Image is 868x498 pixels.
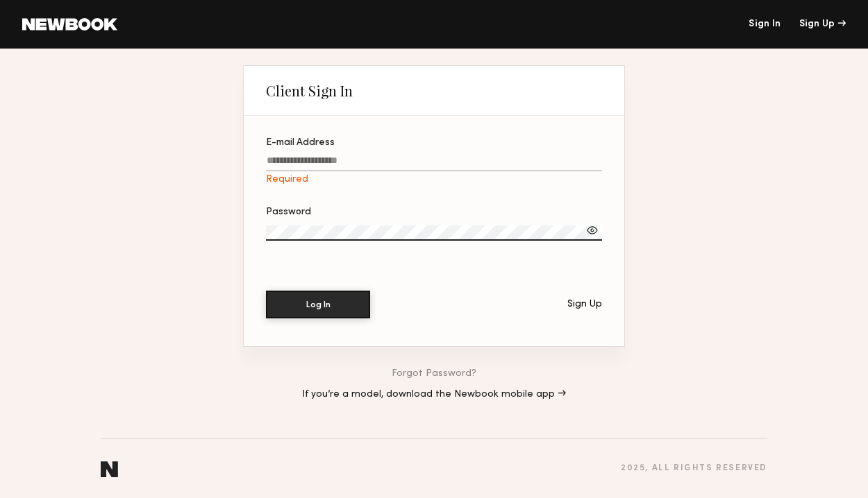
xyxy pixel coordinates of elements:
[266,155,602,171] input: E-mail AddressRequired
[266,83,353,99] div: Client Sign In
[749,19,781,29] a: Sign In
[266,225,602,241] input: Password
[799,19,846,29] div: Sign Up
[266,207,602,217] div: Password
[266,291,370,318] button: Log In
[392,369,476,379] a: Forgot Password?
[266,138,602,148] div: E-mail Address
[567,300,602,309] div: Sign Up
[266,174,602,185] div: Required
[302,390,566,400] a: If you’re a model, download the Newbook mobile app →
[621,464,767,473] div: 2025 , all rights reserved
